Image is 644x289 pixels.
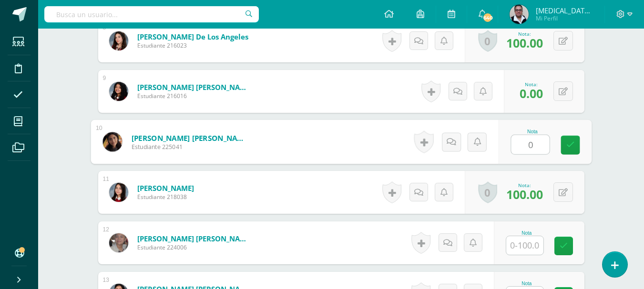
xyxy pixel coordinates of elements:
img: 3a2b545462d9b0b3643d3e8855db3e31.png [102,132,122,151]
div: Nota: [506,30,543,37]
a: [PERSON_NAME] [PERSON_NAME] [137,234,252,243]
a: [PERSON_NAME] [PERSON_NAME] [137,82,252,92]
a: 0 [478,181,497,203]
img: 3e6d03d62de8e2a9985594dd946ae3e2.png [109,183,128,202]
div: Nota [511,129,554,134]
a: [PERSON_NAME] [PERSON_NAME] [131,133,249,143]
a: 0 [478,30,497,52]
img: b40a199d199c7b6c7ebe8f7dd76dcc28.png [510,5,529,24]
a: [PERSON_NAME] [137,183,194,193]
input: Busca un usuario... [44,6,259,22]
span: 0.00 [520,85,543,101]
img: 83cdc2e2141ddc048e86cbdf3af9d8d9.png [109,31,128,50]
span: Estudiante 225041 [131,143,249,151]
span: Estudiante 216016 [137,92,252,100]
span: 100.00 [506,186,543,202]
span: Mi Perfil [536,14,593,22]
div: Nota: [506,182,543,189]
a: [PERSON_NAME] De los Angeles [137,32,248,41]
div: Nota [506,230,548,236]
input: 0-100.0 [511,135,549,154]
span: Estudiante 224006 [137,243,252,251]
span: 640 [482,12,493,23]
input: 0-100.0 [506,236,543,255]
span: 100.00 [506,35,543,51]
img: 010403cefeecc7fd512292ceb87aef7e.png [109,82,128,101]
span: [MEDICAL_DATA][PERSON_NAME] [536,6,593,15]
div: Nota: [520,81,543,88]
span: Estudiante 216023 [137,41,248,50]
div: Nota [506,281,548,286]
img: 4e57d7c75d65e902c7360c260f6b9fe9.png [109,233,128,252]
span: Estudiante 218038 [137,193,194,201]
